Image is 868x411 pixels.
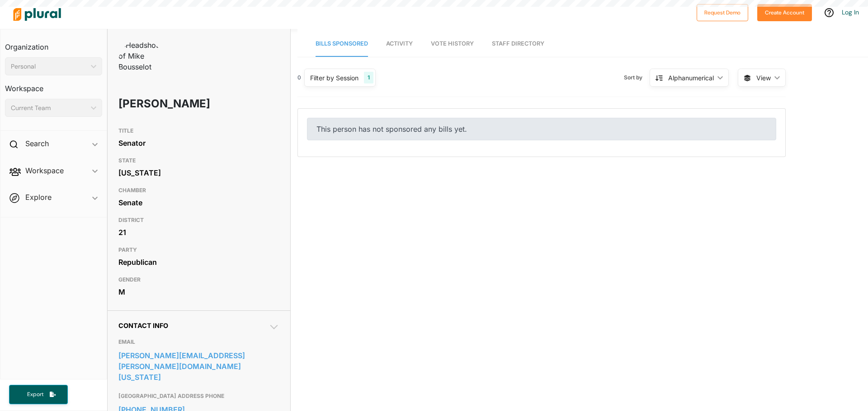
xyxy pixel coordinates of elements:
[316,31,368,57] a: Bills Sponsored
[5,75,102,95] h3: Workspace
[9,385,68,404] button: Export
[757,4,812,21] button: Create Account
[11,103,87,113] div: Current Team
[668,73,714,83] div: Alphanumerical
[118,136,279,150] div: Senator
[118,196,279,209] div: Senate
[118,322,168,329] span: Contact Info
[297,74,301,82] div: 0
[21,391,50,398] span: Export
[118,90,215,117] h1: [PERSON_NAME]
[5,34,102,54] h3: Organization
[431,31,474,57] a: Vote History
[118,185,279,196] h3: CHAMBER
[624,74,650,82] span: Sort by
[25,139,49,148] h2: Search
[386,31,413,57] a: Activity
[118,337,279,347] h3: EMAIL
[307,118,776,140] div: This person has not sponsored any bills yet.
[118,155,279,166] h3: STATE
[118,40,164,72] img: Headshot of Mike Bousselot
[118,166,279,180] div: [US_STATE]
[364,72,373,83] div: 1
[386,40,413,47] span: Activity
[118,349,279,384] a: [PERSON_NAME][EMAIL_ADDRESS][PERSON_NAME][DOMAIN_NAME][US_STATE]
[118,125,279,136] h3: TITLE
[11,62,87,71] div: Personal
[118,245,279,255] h3: PARTY
[431,40,474,47] span: Vote History
[118,274,279,285] h3: GENDER
[118,226,279,239] div: 21
[842,8,859,16] a: Log In
[492,31,544,57] a: Staff Directory
[697,7,748,17] a: Request Demo
[757,7,812,17] a: Create Account
[118,215,279,226] h3: DISTRICT
[118,255,279,269] div: Republican
[310,73,359,83] div: Filter by Session
[118,391,279,402] h3: [GEOGRAPHIC_DATA] ADDRESS PHONE
[697,4,748,21] button: Request Demo
[316,40,368,47] span: Bills Sponsored
[756,73,771,83] span: View
[118,285,279,299] div: M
